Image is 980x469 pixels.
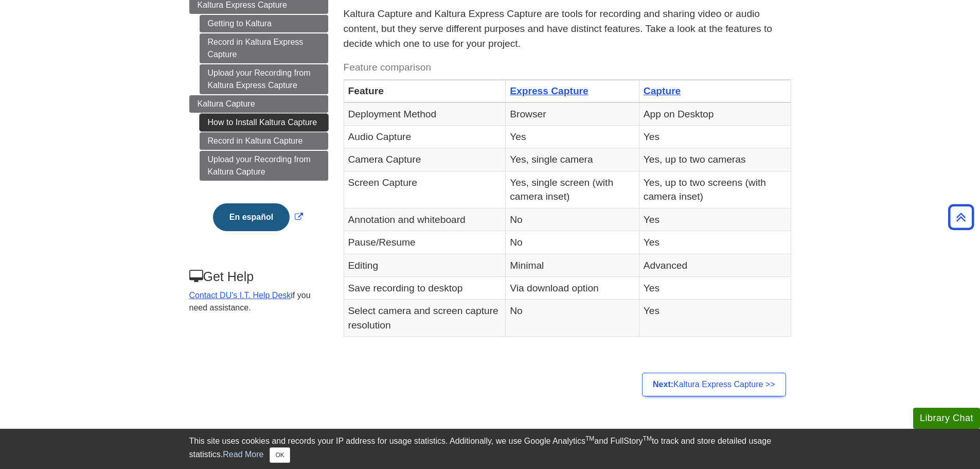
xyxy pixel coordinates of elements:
a: How to Install Kaltura Capture [200,114,328,131]
td: Select camera and screen capture resolution [344,300,506,337]
sup: TM [643,435,652,442]
a: Getting to Kaltura [200,15,328,32]
td: Save recording to desktop [344,276,506,299]
td: Yes, single camera [506,148,639,171]
a: Record in Kaltura Express Capture [200,33,328,63]
td: Yes, up to two cameras [639,148,791,171]
sup: TM [585,435,594,442]
td: Audio Capture [344,126,506,148]
td: No [506,208,639,231]
p: if you need assistance. [189,289,327,314]
td: Advanced [639,254,791,276]
td: Yes [639,300,791,337]
caption: Feature comparison [344,56,791,79]
button: Close [270,447,290,463]
th: Feature [344,80,506,102]
td: Yes, up to two screens (with camera inset) [639,171,791,208]
span: Kaltura Capture [198,99,255,108]
a: Record in Kaltura Capture [200,132,328,150]
td: Minimal [506,254,639,276]
button: En español [213,203,290,231]
a: Back to Top [945,210,977,224]
a: Next:Kaltura Express Capture >> [642,373,786,396]
button: Library Chat [913,408,980,429]
strong: Next: [653,380,673,389]
td: Annotation and whiteboard [344,208,506,231]
a: Link opens in new window [210,213,306,221]
a: Contact DU's I.T. Help Desk [189,291,291,300]
a: Express Capture [510,85,589,96]
p: Kaltura Capture and Kaltura Express Capture are tools for recording and sharing video or audio co... [344,7,791,51]
td: Yes, single screen (with camera inset) [506,171,639,208]
div: This site uses cookies and records your IP address for usage statistics. Additionally, we use Goo... [189,435,791,463]
td: App on Desktop [639,102,791,125]
td: Browser [506,102,639,125]
td: Pause/Resume [344,231,506,254]
td: No [506,231,639,254]
a: Read More [223,450,263,459]
a: Upload your Recording from Kaltura Capture [200,151,328,181]
td: Yes [639,126,791,148]
a: Kaltura Capture [189,95,328,113]
td: Yes [639,208,791,231]
td: Screen Capture [344,171,506,208]
span: Kaltura Express Capture [198,1,287,9]
td: No [506,300,639,337]
td: Yes [506,126,639,148]
a: Upload your Recording from Kaltura Express Capture [200,64,328,94]
td: Yes [639,276,791,299]
a: Capture [644,85,681,96]
td: Via download option [506,276,639,299]
td: Editing [344,254,506,276]
td: Deployment Method [344,102,506,125]
td: Yes [639,231,791,254]
td: Camera Capture [344,148,506,171]
h3: Get Help [189,269,327,284]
